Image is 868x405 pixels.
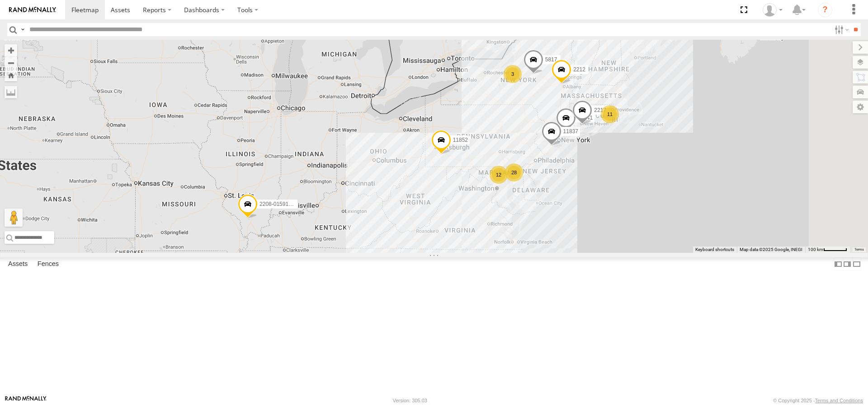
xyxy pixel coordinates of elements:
img: rand-logo.svg [9,7,56,13]
div: 12 [490,166,508,184]
button: Map Scale: 100 km per 49 pixels [805,247,850,253]
span: 100 km [808,247,823,252]
label: Search Query [19,23,26,36]
label: Map Settings [853,101,868,113]
label: Dock Summary Table to the Left [834,257,843,270]
button: Keyboard shortcuts [695,247,734,253]
span: 11852 [453,137,468,144]
div: 28 [505,163,523,182]
div: Thomas Ward [759,3,786,17]
div: © Copyright 2025 - [773,398,863,403]
button: Zoom out [5,56,17,69]
label: Hide Summary Table [852,257,861,270]
i: ? [818,3,832,17]
span: 11837 [563,128,578,135]
span: 2212 [573,66,585,73]
button: Zoom Home [5,69,17,81]
span: 5817 [545,57,557,63]
span: Map data ©2025 Google, INEGI [740,247,802,252]
div: 11 [601,105,619,123]
button: Zoom in [5,44,17,56]
a: Visit our Website [5,396,47,405]
label: Measure [5,86,17,98]
label: Dock Summary Table to the Right [843,257,852,270]
button: Drag Pegman onto the map to open Street View [5,209,23,227]
a: Terms and Conditions [815,398,863,403]
label: Search Filter Options [831,23,850,36]
label: Assets [4,258,32,270]
span: 2217 [594,107,606,113]
label: Fences [33,258,63,270]
a: Terms [854,248,864,251]
div: Version: 305.03 [393,398,427,403]
div: 3 [504,65,522,83]
span: 2208-015910002284753 [259,201,319,208]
